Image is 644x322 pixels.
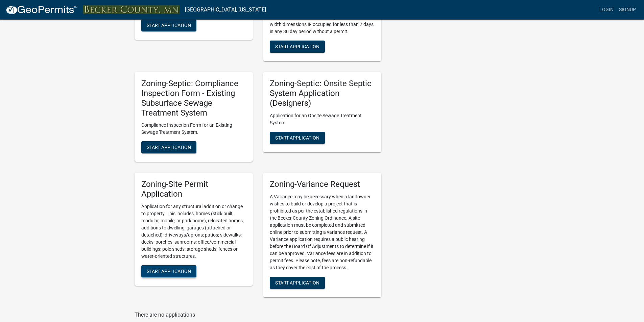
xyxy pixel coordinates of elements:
[270,41,325,53] button: Start Application
[141,141,196,153] button: Start Application
[275,280,319,286] span: Start Application
[616,3,639,16] a: Signup
[141,265,196,277] button: Start Application
[141,122,246,136] p: Compliance Inspection Form for an Existing Sewage Treatment System.
[147,268,191,274] span: Start Application
[147,145,191,150] span: Start Application
[141,19,196,31] button: Start Application
[135,311,381,319] p: There are no applications
[83,5,180,14] img: Becker County, Minnesota
[275,135,319,140] span: Start Application
[141,203,246,260] p: Application for any structural addition or change to property. This includes: homes (stick built,...
[270,193,375,271] p: A Variance may be necessary when a landowner wishes to build or develop a project that is prohibi...
[275,44,319,49] span: Start Application
[270,179,375,189] h5: Zoning-Variance Request
[141,179,246,199] h5: Zoning-Site Permit Application
[147,23,191,28] span: Start Application
[270,277,325,289] button: Start Application
[185,4,266,16] a: [GEOGRAPHIC_DATA], [US_STATE]
[270,132,325,144] button: Start Application
[270,79,375,108] h5: Zoning-Septic: Onsite Septic System Application (Designers)
[270,112,375,126] p: Application for an Onsite Sewage Treatment System.
[597,3,616,16] a: Login
[141,79,246,118] h5: Zoning-Septic: Compliance Inspection Form - Existing Subsurface Sewage Treatment System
